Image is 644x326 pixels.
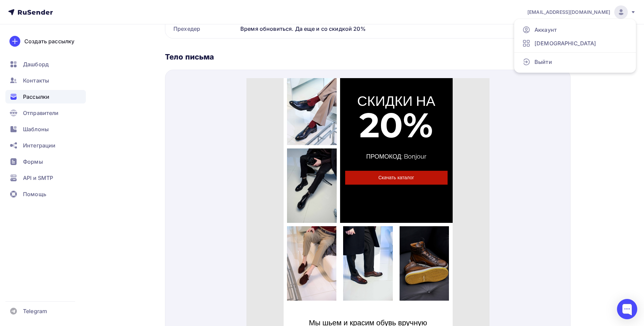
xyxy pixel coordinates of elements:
[23,109,59,117] span: Отправители
[23,76,49,85] span: Контакты
[527,9,610,16] span: [EMAIL_ADDRESS][DOMAIN_NAME]
[111,15,189,31] span: СКИДКИ НА
[534,26,557,34] span: Аккаунт
[99,93,201,107] a: Скачать каталог
[514,19,636,73] ul: [EMAIL_ADDRESS][DOMAIN_NAME]
[5,74,86,87] a: Контакты
[5,155,86,168] a: Формы
[165,52,571,62] div: Тело письма
[534,39,596,47] span: [DEMOGRAPHIC_DATA]
[41,70,90,145] img: Одежда
[51,253,193,280] p: Добрый день! Вы были у нас в гостях и вам понравилось😉 Поэтому хотим Вам рассказать о том, что мы...
[41,148,90,223] img: Одежда
[165,19,238,38] div: Прехедер
[534,58,552,66] span: Выйти
[5,90,86,103] a: Рассылки
[23,125,49,133] span: Шаблоны
[238,19,570,38] div: Время обновиться. Да еще и со скидкой 20%
[23,307,47,315] span: Telegram
[97,148,146,223] img: Одежда
[23,141,55,149] span: Интеграции
[23,190,46,198] span: Помощь
[5,57,86,71] a: Дашборд
[5,122,86,136] a: Шаблоны
[527,5,636,19] a: [EMAIL_ADDRESS][DOMAIN_NAME]
[113,26,187,68] span: 20%
[23,60,49,68] span: Дашборд
[24,37,74,45] div: Создать рассылку
[23,158,43,166] span: Формы
[153,148,203,223] img: Одежда
[5,106,86,120] a: Отправители
[23,93,49,101] span: Рассылки
[120,75,180,82] span: ПРОМОКОД: Bonjour
[63,240,181,249] span: Мы шьем и красим обувь вручную
[23,174,53,182] span: API и SMTP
